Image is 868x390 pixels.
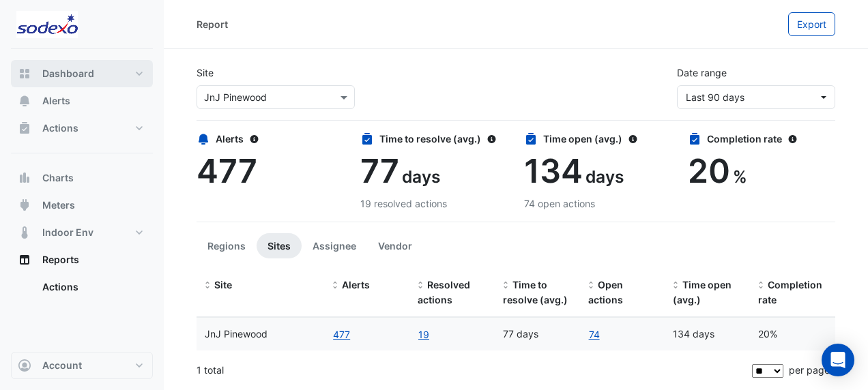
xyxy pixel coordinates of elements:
[673,327,742,342] div: 134 days
[524,151,583,191] span: 134
[18,67,31,80] app-icon: Dashboard
[588,327,601,342] a: 74
[11,164,153,192] button: Charts
[585,166,624,187] span: days
[11,87,153,115] button: Alerts
[197,65,214,80] label: Site
[18,94,31,108] app-icon: Alerts
[11,246,153,273] button: Reports
[503,279,568,306] span: Time to resolve (avg.)
[418,327,430,342] a: 19
[302,233,367,258] button: Assignee
[11,60,153,87] button: Dashboard
[673,279,732,306] span: Time open (avg.)
[402,166,440,187] span: days
[367,233,423,258] button: Vendor
[42,171,74,185] span: Charts
[788,12,835,36] button: Export
[11,192,153,219] button: Meters
[688,132,835,146] div: Completion rate
[418,279,470,306] span: Resolved actions
[42,359,82,372] span: Account
[42,121,78,135] span: Actions
[360,132,508,146] div: Time to resolve (avg.)
[332,327,351,342] button: 477
[197,353,749,387] div: 1 total
[16,11,78,38] img: Company Logo
[524,196,671,211] div: 74 open actions
[360,151,399,191] span: 77
[688,151,730,191] span: 20
[758,327,827,342] div: 20%
[214,279,232,290] span: Site
[197,151,257,191] span: 477
[733,166,747,187] span: %
[11,115,153,142] button: Actions
[42,67,94,80] span: Dashboard
[205,328,267,340] span: JnJ Pinewood
[588,279,623,306] span: Open actions
[11,273,153,306] div: Reports
[42,253,79,267] span: Reports
[686,91,744,103] span: 22 May 25 - 20 Aug 25
[257,233,302,258] button: Sites
[42,198,75,212] span: Meters
[197,132,344,146] div: Alerts
[18,121,31,135] app-icon: Actions
[789,364,830,376] span: per page
[677,65,727,80] label: Date range
[18,226,31,239] app-icon: Indoor Env
[822,344,854,376] div: Open Intercom Messenger
[360,196,508,211] div: 19 resolved actions
[31,273,153,301] a: Actions
[18,198,31,212] app-icon: Meters
[18,253,31,267] app-icon: Reports
[197,233,257,258] button: Regions
[797,18,826,30] span: Export
[11,352,153,379] button: Account
[758,277,827,309] div: Completion (%) = Resolved Actions / (Resolved Actions + Open Actions)
[677,85,835,109] button: Last 90 days
[524,132,671,146] div: Time open (avg.)
[758,279,822,306] span: Completion rate
[42,226,93,239] span: Indoor Env
[197,17,228,31] div: Report
[18,171,31,185] app-icon: Charts
[11,219,153,246] button: Indoor Env
[503,327,572,342] div: 77 days
[42,94,70,108] span: Alerts
[342,279,370,290] span: Alerts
